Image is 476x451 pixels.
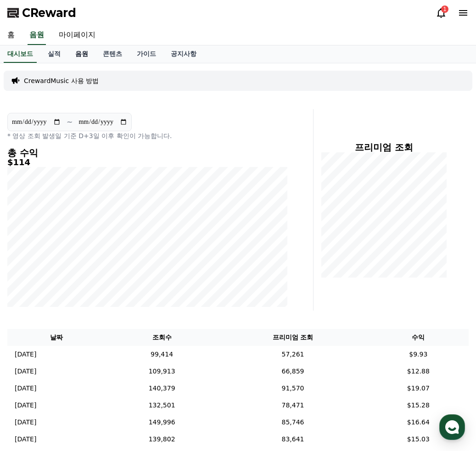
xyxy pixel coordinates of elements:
td: 57,261 [218,346,368,363]
td: 140,379 [106,380,218,397]
td: 85,746 [218,414,368,431]
td: 149,996 [106,414,218,431]
td: $9.93 [368,346,469,363]
td: 91,570 [218,380,368,397]
p: ~ [67,117,73,128]
a: 1 [436,7,447,18]
a: 콘텐츠 [95,45,129,63]
a: 대화 [61,291,118,314]
a: 음원 [28,26,46,45]
a: 대시보드 [4,45,37,63]
span: CReward [22,6,76,20]
td: $15.28 [368,397,469,414]
th: 조회수 [106,329,218,346]
td: $15.03 [368,431,469,448]
p: [DATE] [15,418,36,427]
th: 수익 [368,329,469,346]
td: 132,501 [106,397,218,414]
a: 마이페이지 [51,26,103,45]
h4: 프리미엄 조회 [321,142,447,152]
a: 실적 [40,45,68,63]
div: 1 [441,6,448,13]
a: 음원 [68,45,95,63]
a: 가이드 [129,45,163,63]
a: CReward [7,6,76,20]
p: [DATE] [15,350,36,359]
span: 대화 [84,305,95,312]
a: CrewardMusic 사용 방법 [24,76,99,85]
td: $16.64 [368,414,469,431]
h5: $114 [7,158,287,167]
p: [DATE] [15,434,36,444]
p: * 영상 조회 발생일 기준 D+3일 이후 확인이 가능합니다. [7,131,287,140]
th: 프리미엄 조회 [218,329,368,346]
td: $19.07 [368,380,469,397]
a: 홈 [3,291,61,314]
td: $12.88 [368,363,469,380]
p: [DATE] [15,401,36,410]
span: 홈 [29,305,34,312]
h4: 총 수익 [7,148,287,158]
td: 109,913 [106,363,218,380]
td: 78,471 [218,397,368,414]
th: 날짜 [7,329,106,346]
td: 139,802 [106,431,218,448]
a: 공지사항 [163,45,204,63]
td: 99,414 [106,346,218,363]
p: [DATE] [15,367,36,376]
a: 설정 [118,291,176,314]
p: [DATE] [15,384,36,393]
td: 66,859 [218,363,368,380]
span: 설정 [142,305,153,312]
td: 83,641 [218,431,368,448]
